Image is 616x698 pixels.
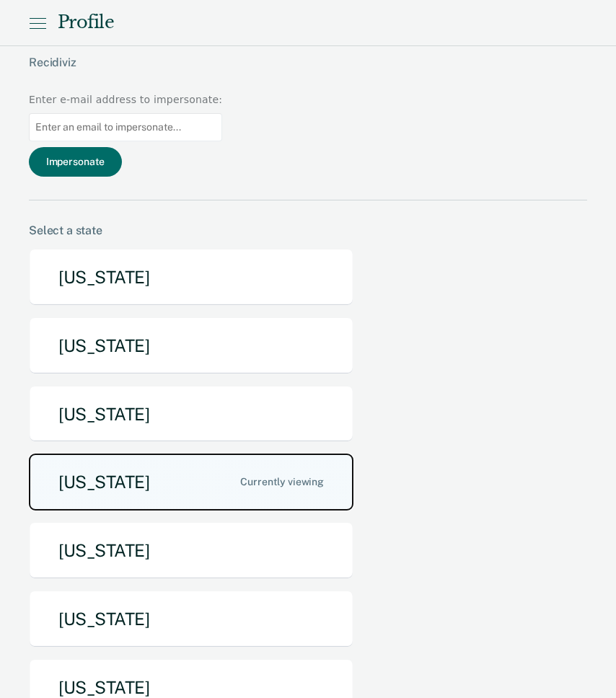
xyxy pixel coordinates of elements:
button: [US_STATE] [29,522,353,579]
button: [US_STATE] [29,317,353,374]
input: Enter an email to impersonate... [29,113,222,141]
button: Impersonate [29,147,122,177]
button: [US_STATE] [29,386,353,443]
button: [US_STATE] [29,591,353,648]
button: [US_STATE] [29,249,353,306]
div: Profile [58,12,114,33]
div: Select a state [29,224,587,237]
div: Recidiviz [29,56,528,92]
button: [US_STATE] [29,454,353,511]
div: Enter e-mail address to impersonate: [29,92,222,107]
